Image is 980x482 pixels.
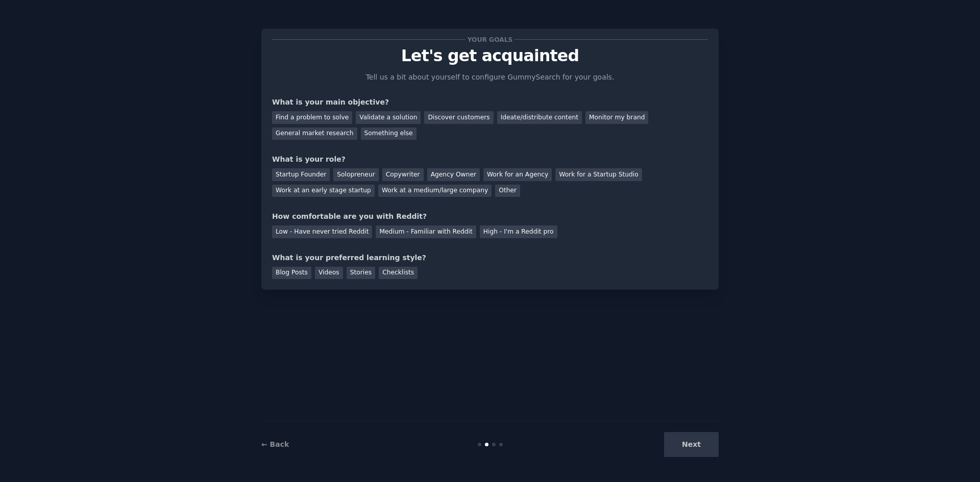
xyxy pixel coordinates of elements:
[483,168,552,181] div: Work for an Agency
[378,185,492,197] div: Work at a medium/large company
[272,97,708,108] div: What is your main objective?
[333,168,378,181] div: Solopreneur
[379,267,418,280] div: Checklists
[465,34,514,45] span: Your goals
[497,111,582,124] div: Ideate/distribute content
[495,185,520,197] div: Other
[272,128,357,140] div: General market research
[555,168,642,181] div: Work for a Startup Studio
[376,225,476,238] div: Medium - Familiar with Reddit
[356,111,421,124] div: Validate a solution
[272,154,708,165] div: What is your role?
[361,128,416,140] div: Something else
[272,185,375,197] div: Work at an early stage startup
[585,111,648,124] div: Monitor my brand
[272,211,708,222] div: How comfortable are you with Reddit?
[315,267,343,280] div: Videos
[424,111,493,124] div: Discover customers
[272,225,372,238] div: Low - Have never tried Reddit
[272,267,311,280] div: Blog Posts
[480,225,557,238] div: High - I'm a Reddit pro
[272,47,708,65] p: Let's get acquainted
[382,168,424,181] div: Copywriter
[347,267,375,280] div: Stories
[261,440,289,448] a: ← Back
[272,168,330,181] div: Startup Founder
[272,111,352,124] div: Find a problem to solve
[272,252,708,263] div: What is your preferred learning style?
[361,72,619,83] p: Tell us a bit about yourself to configure GummySearch for your goals.
[427,168,480,181] div: Agency Owner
